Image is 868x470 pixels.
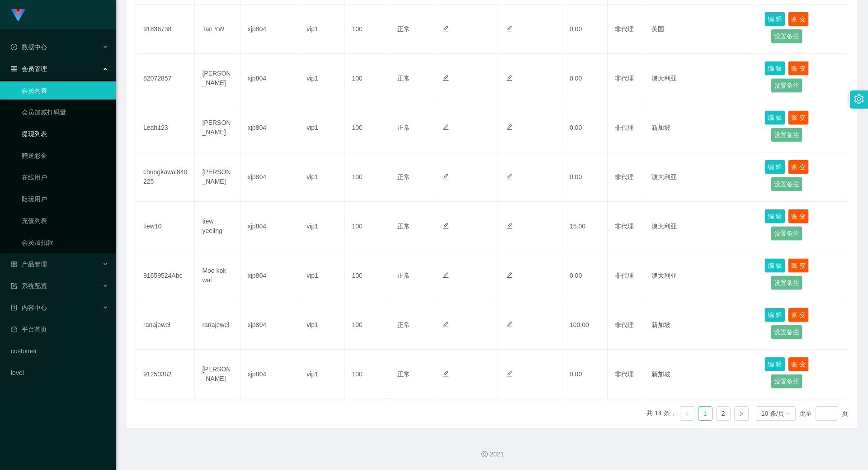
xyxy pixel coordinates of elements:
[241,152,299,202] td: xjp804
[11,9,25,22] img: logo.9652507e.png
[615,223,634,230] span: 非代理
[397,223,410,230] span: 正常
[299,350,344,399] td: vip1
[443,75,449,81] i: 图标: edit
[788,357,809,371] button: 账 变
[615,272,634,279] span: 非代理
[344,152,390,202] td: 100
[299,202,344,251] td: vip1
[761,407,784,420] div: 10 条/页
[506,25,513,32] i: 图标: edit
[11,304,47,311] span: 内容中心
[562,152,608,202] td: 0.00
[764,61,785,76] button: 编 辑
[136,103,195,152] td: Leah123
[397,173,410,180] span: 正常
[136,54,195,103] td: 82072857
[344,54,390,103] td: 100
[136,251,195,300] td: 91659524Abc
[562,202,608,251] td: 15.00
[788,110,809,125] button: 账 变
[644,202,758,251] td: 澳大利亚
[615,370,634,378] span: 非代理
[764,209,785,223] button: 编 辑
[615,75,634,82] span: 非代理
[562,5,608,54] td: 0.00
[136,152,195,202] td: chungkawai840225
[22,103,108,121] a: 会员加减打码量
[680,406,694,421] li: 上一页
[397,124,410,131] span: 正常
[195,202,240,251] td: tiew yeeling
[11,342,108,360] a: customer
[136,300,195,350] td: ranajewel
[443,25,449,32] i: 图标: edit
[506,272,513,278] i: 图标: edit
[764,357,785,371] button: 编 辑
[11,261,47,268] span: 产品管理
[397,370,410,378] span: 正常
[11,320,108,338] a: 图标: dashboard平台首页
[344,103,390,152] td: 100
[241,251,299,300] td: xjp804
[788,209,809,223] button: 账 变
[771,374,802,389] button: 设置备注
[562,103,608,152] td: 0.00
[195,103,240,152] td: [PERSON_NAME]
[716,406,731,421] li: 2
[443,173,449,180] i: 图标: edit
[241,54,299,103] td: xjp804
[764,160,785,174] button: 编 辑
[344,5,390,54] td: 100
[443,321,449,328] i: 图标: edit
[195,54,240,103] td: [PERSON_NAME]
[739,411,744,417] i: 图标: right
[344,202,390,251] td: 100
[506,75,513,81] i: 图标: edit
[195,5,240,54] td: Tan YW
[299,251,344,300] td: vip1
[123,450,861,459] div: 2021
[443,124,449,130] i: 图标: edit
[22,125,108,143] a: 提现列表
[764,12,785,26] button: 编 辑
[22,190,108,208] a: 陪玩用户
[764,110,785,125] button: 编 辑
[644,152,758,202] td: 澳大利亚
[788,160,809,174] button: 账 变
[443,272,449,278] i: 图标: edit
[644,300,758,350] td: 新加坡
[562,54,608,103] td: 0.00
[195,152,240,202] td: [PERSON_NAME]
[788,308,809,322] button: 账 变
[136,350,195,399] td: 91250382
[788,258,809,273] button: 账 变
[195,350,240,399] td: [PERSON_NAME]
[397,25,410,33] span: 正常
[443,370,449,377] i: 图标: edit
[481,451,488,457] i: 图标: copyright
[11,283,17,289] i: 图标: form
[344,350,390,399] td: 100
[644,350,758,399] td: 新加坡
[22,147,108,165] a: 赠送彩金
[684,411,690,417] i: 图标: left
[195,251,240,300] td: Moo kok wai
[771,325,802,339] button: 设置备注
[344,300,390,350] td: 100
[11,364,108,382] a: level
[506,124,513,130] i: 图标: edit
[397,272,410,279] span: 正常
[771,29,802,43] button: 设置备注
[734,406,749,421] li: 下一页
[615,124,634,131] span: 非代理
[615,321,634,328] span: 非代理
[397,75,410,82] span: 正常
[644,5,758,54] td: 美国
[344,251,390,300] td: 100
[241,300,299,350] td: xjp804
[299,54,344,103] td: vip1
[506,223,513,229] i: 图标: edit
[506,370,513,377] i: 图标: edit
[644,103,758,152] td: 新加坡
